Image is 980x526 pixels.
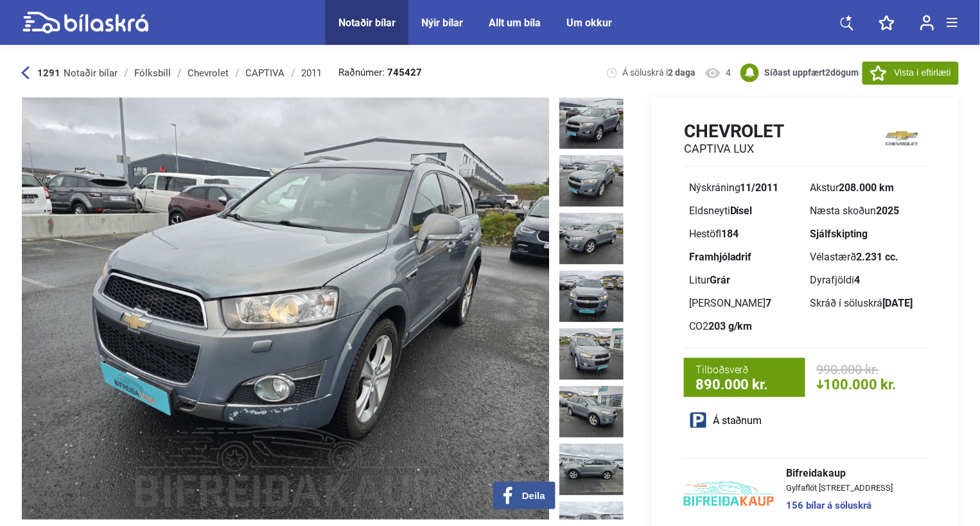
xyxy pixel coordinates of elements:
b: Framhjóladrif [689,251,752,263]
div: CAPTIVA [245,68,284,78]
div: Hestöfl [689,229,800,239]
h1: Chevrolet [684,121,785,142]
a: Um okkur [566,17,612,29]
b: 208.000 km [839,182,895,194]
button: Vista í eftirlæti [862,62,959,85]
span: 890.000 kr. [696,378,794,392]
div: Vélastærð [810,252,922,262]
span: 2 [826,67,831,78]
div: Chevrolet [188,68,229,78]
span: Á staðnum [713,416,762,426]
b: 2 daga [669,67,696,78]
span: Á söluskrá í [623,67,696,79]
div: Nýskráning [689,183,800,193]
b: 2025 [877,205,900,217]
img: 1753785416_4834846722225713219_26085389345553626.jpg [559,98,624,149]
a: Nýir bílar [421,17,463,29]
button: Deila [493,482,556,509]
b: 2.231 cc. [857,251,899,263]
span: 100.000 kr. [817,377,915,392]
span: Bifreidakaup [787,468,893,479]
h2: CAPTIVA LUX [684,142,785,156]
div: Skráð í söluskrá [810,298,922,309]
b: 11/2011 [740,182,779,194]
span: Raðnúmer: [338,68,422,78]
img: user-login.svg [920,15,934,31]
div: Litur [689,275,800,285]
span: 990.000 kr. [817,363,915,376]
b: 203 g/km [708,320,753,332]
b: Sjálfskipting [810,228,868,240]
span: Tilboðsverð [696,363,794,378]
a: Notaðir bílar [338,17,396,29]
b: Síðast uppfært dögum [765,67,859,78]
img: 1753785419_7601507085049397825_26085392059390093.jpg [559,328,624,380]
span: Gylfaflöt [STREET_ADDRESS] [787,484,893,492]
div: Dyrafjöldi [810,275,922,285]
b: 184 [721,228,739,240]
img: 1753785417_3233935865714857958_26085390024696379.jpg [559,155,624,207]
b: 1291 [37,67,60,79]
img: 1753785418_2163847257903733313_26085390754941973.jpg [559,213,624,264]
span: 4 [726,67,731,79]
b: 4 [855,274,861,286]
b: [DATE] [883,297,913,309]
img: logo Chevrolet CAPTIVA LUX [877,120,927,157]
div: 2011 [301,68,322,78]
img: 1753785418_6939279777311034234_26085391416231405.jpg [559,271,624,322]
b: Grár [710,274,730,286]
div: [PERSON_NAME] [689,298,800,309]
span: Vista í eftirlæti [895,66,951,80]
div: Næsta skoðun [810,206,922,216]
div: Akstur [810,183,922,193]
div: Fólksbíll [134,68,171,78]
span: Notaðir bílar [64,67,118,79]
b: 7 [766,297,772,309]
div: Eldsneyti [689,206,800,216]
a: 156 bílar á söluskrá [787,501,893,511]
img: 1753785420_8017313298805234898_26085393526234100.jpg [559,444,624,495]
span: Deila [522,490,545,502]
b: 745427 [387,68,422,78]
img: 1753785420_3840137694887359542_26085392789958579.jpg [559,386,624,437]
div: CO2 [689,321,800,332]
b: Dísel [730,205,753,217]
a: Allt um bíla [489,17,541,29]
